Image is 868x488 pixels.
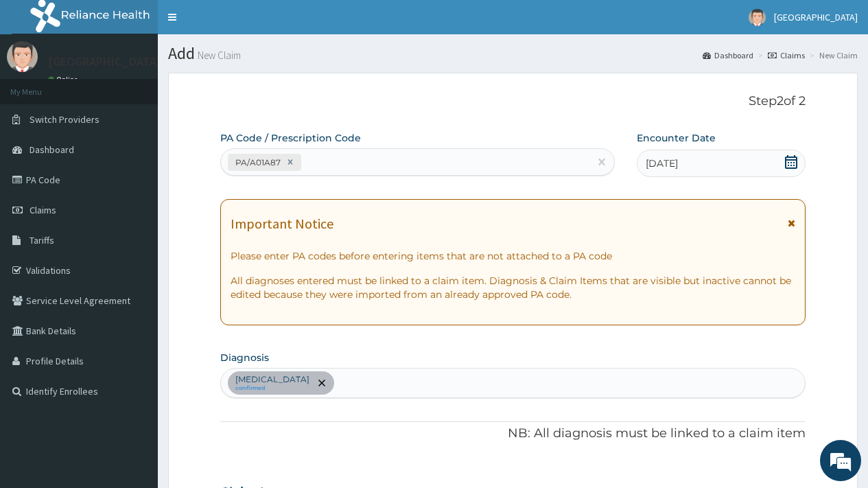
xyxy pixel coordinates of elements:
p: [GEOGRAPHIC_DATA] [48,56,161,68]
p: All diagnoses entered must be linked to a claim item. Diagnosis & Claim Items that are visible bu... [231,274,795,301]
span: remove selection option [316,377,328,389]
small: New Claim [195,50,241,60]
p: Please enter PA codes before entering items that are not attached to a PA code [231,249,795,263]
div: Minimize live chat window [225,7,258,40]
label: Encounter Date [637,131,716,145]
label: PA Code / Prescription Code [220,131,361,145]
div: Chat with us now [71,77,231,95]
span: [DATE] [646,156,678,170]
span: [GEOGRAPHIC_DATA] [774,11,858,23]
h1: Important Notice [231,216,333,231]
img: User Image [749,9,766,26]
li: New Claim [806,49,858,61]
p: Step 2 of 2 [220,94,806,109]
span: We're online! [80,152,189,291]
h1: Add [168,45,858,62]
img: d_794563401_company_1708531726252_794563401 [25,69,56,103]
span: Claims [30,204,56,216]
span: Switch Providers [30,113,99,126]
img: User Image [7,41,38,72]
a: Claims [768,49,805,61]
textarea: Type your message and hit 'Enter' [7,334,261,382]
label: Diagnosis [220,351,269,364]
small: confirmed [235,385,309,392]
a: Online [48,75,81,84]
a: Dashboard [703,49,753,61]
span: Tariffs [30,234,54,246]
p: [MEDICAL_DATA] [235,374,309,385]
span: Dashboard [30,143,74,156]
p: NB: All diagnosis must be linked to a claim item [220,425,806,443]
div: PA/A01A87 [231,154,283,170]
